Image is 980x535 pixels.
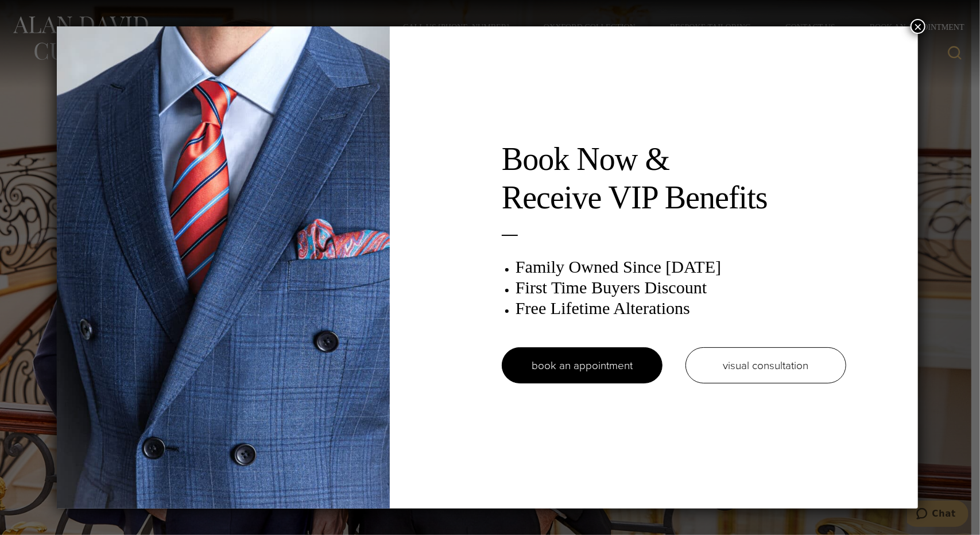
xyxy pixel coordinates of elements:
h3: Family Owned Since [DATE] [516,257,846,277]
button: Close [911,19,925,34]
a: book an appointment [502,347,663,383]
span: Chat [25,8,49,18]
h3: Free Lifetime Alterations [516,298,846,319]
h3: First Time Buyers Discount [516,277,846,298]
h2: Book Now & Receive VIP Benefits [502,140,846,217]
a: visual consultation [685,347,846,383]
